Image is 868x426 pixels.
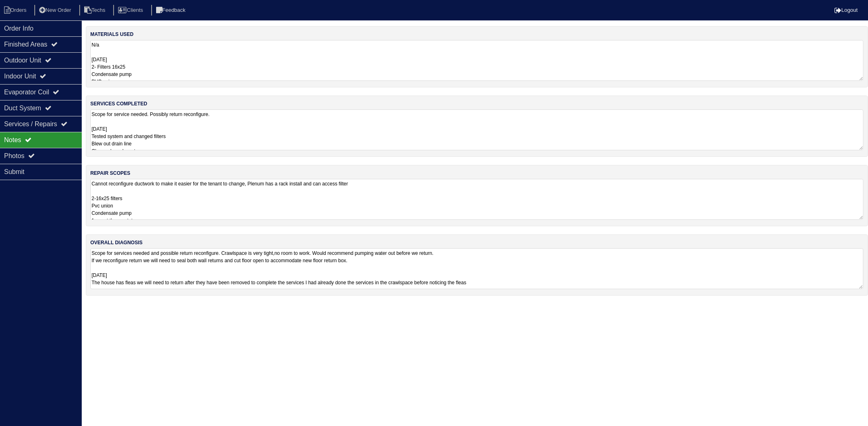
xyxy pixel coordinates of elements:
[79,7,112,13] a: Techs
[151,5,192,16] li: Feedback
[834,7,858,13] a: Logout
[113,7,150,13] a: Clients
[90,100,147,107] label: services completed
[90,179,864,220] textarea: Cannot reconfigure ductwork to make it easier for the tenant to change, Plenum has a rack install...
[34,5,78,16] li: New Order
[90,40,864,81] textarea: N/a [DATE] 2- Filters 16x25 Condensate pump PVC union Nitrogen
[90,170,130,177] label: repair scopes
[79,5,112,16] li: Techs
[90,248,864,289] textarea: Scope for services needed and possible return reconfigure. Crawlspace is very tight,no room to wo...
[90,239,143,246] label: overall diagnosis
[90,109,864,150] textarea: Scope for service needed. Possibly return reconfigure. [DATE] Tested system and changed filters B...
[90,31,134,38] label: materials used
[113,5,150,16] li: Clients
[34,7,78,13] a: New Order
